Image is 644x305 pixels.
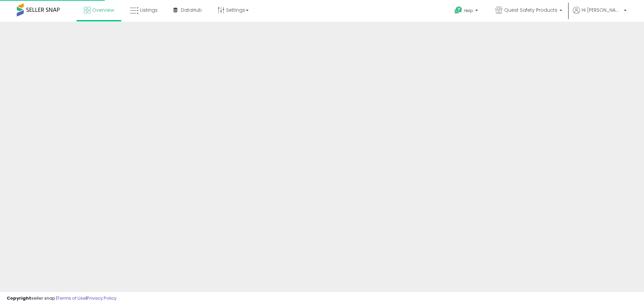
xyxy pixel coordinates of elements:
[92,7,114,13] span: Overview
[7,295,116,302] div: seller snap | |
[504,7,557,13] span: Quest Safety Products
[464,8,473,13] span: Help
[57,295,86,301] a: Terms of Use
[582,7,622,13] span: Hi [PERSON_NAME]
[87,295,116,301] a: Privacy Policy
[454,6,463,14] i: Get Help
[181,7,202,13] span: DataHub
[7,295,31,301] strong: Copyright
[573,7,627,22] a: Hi [PERSON_NAME]
[449,1,485,22] a: Help
[140,7,158,13] span: Listings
